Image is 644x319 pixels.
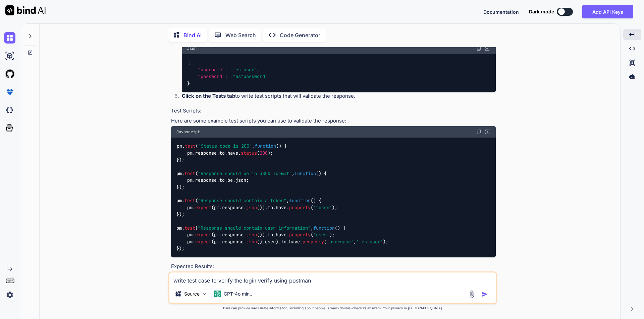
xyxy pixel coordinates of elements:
span: "Response should contain user information" [198,225,311,231]
img: Open in Browser [484,46,490,52]
span: json [246,205,257,211]
span: response [222,239,244,245]
span: 200 [260,150,268,156]
span: test [184,198,195,204]
span: Javascript [176,129,200,135]
span: expect [195,205,211,211]
span: json [246,239,257,245]
span: : [225,74,227,80]
img: settings [4,289,15,301]
img: premium [4,86,15,98]
span: property [289,205,311,211]
span: 'user' [313,232,329,238]
span: "testuser" [230,67,257,73]
p: Web Search [225,31,256,39]
span: expect [195,239,211,245]
img: Bind AI [5,5,46,15]
span: 'token' [313,205,332,211]
span: response [195,177,217,183]
span: "Status code is 200" [198,143,252,149]
li: to write test scripts that will validate the response. [176,92,496,102]
img: githubLight [4,68,15,80]
span: , [257,67,260,73]
span: "username" [198,67,225,73]
h4: Expected Results: [171,263,496,270]
img: copy [476,129,482,135]
p: Bind can provide inaccurate information, including about people. Always double-check its answers.... [168,306,497,311]
span: to [268,205,273,211]
button: Add API Keys [582,5,633,18]
span: json [246,232,257,238]
img: copy [476,46,482,51]
span: Json [187,46,197,51]
span: to [268,232,273,238]
span: response [222,232,244,238]
span: response [222,205,244,211]
span: Dark mode [529,8,554,15]
p: Here are some example test scripts you can use to validate the response: [171,117,496,125]
img: attachment [468,290,476,298]
span: function [313,225,335,231]
p: Source [184,291,200,297]
img: ai-studio [4,50,15,62]
p: GPT-4o min.. [224,291,252,297]
span: to [219,150,225,156]
span: be [227,177,233,183]
span: have [276,205,286,211]
span: json [235,177,246,183]
li: with valid credentials. For example: [176,35,496,92]
img: chat [4,32,15,44]
span: test [184,225,195,231]
p: Code Generator [280,31,320,39]
span: function [255,143,276,149]
span: have [227,150,238,156]
img: Pick Models [202,291,207,297]
code: pm. ( , ( ) { pm. . . . ( ); }); pm. ( , ( ) { pm. . . . ; }); pm. ( , ( ) { pm. (pm. . ()). . . ... [176,143,388,252]
span: { [187,60,190,66]
span: test [185,143,196,149]
p: Bind AI [183,31,202,39]
span: "Response should be in JSON format" [198,170,292,176]
span: 'testuser' [356,239,383,245]
strong: Click on the Tests tab [182,93,235,99]
img: icon [481,291,488,298]
img: GPT-4o mini [214,291,221,297]
span: "testpassword" [230,74,268,80]
img: Open in Browser [484,129,490,135]
span: property [289,232,311,238]
span: function [294,170,316,176]
span: to [281,239,286,245]
span: user [265,239,276,245]
span: expect [195,232,211,238]
span: "password" [198,74,225,80]
span: } [187,80,190,86]
span: have [276,232,286,238]
span: property [303,239,324,245]
span: 'username' [327,239,354,245]
span: : [225,67,227,73]
span: response [195,150,217,156]
span: "Response should contain a token" [198,198,286,204]
h4: Test Scripts: [171,107,496,115]
span: function [289,198,311,204]
span: status [241,150,257,156]
span: test [184,170,195,176]
img: darkCloudIdeIcon [4,104,15,116]
span: to [219,177,225,183]
button: Documentation [483,8,519,15]
span: have [289,239,300,245]
span: Documentation [483,9,519,15]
